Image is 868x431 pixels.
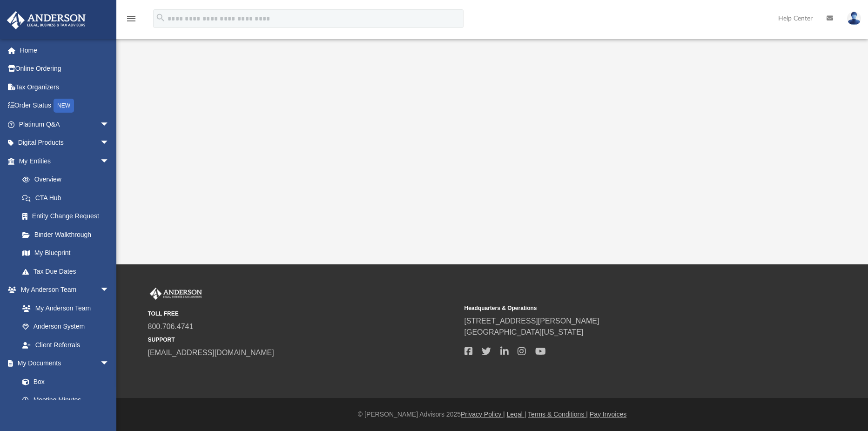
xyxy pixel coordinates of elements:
a: Client Referrals [13,336,119,354]
img: User Pic [847,12,861,25]
a: [STREET_ADDRESS][PERSON_NAME] [464,317,599,325]
img: Anderson Advisors Platinum Portal [148,288,204,300]
a: My Anderson Team [13,299,114,317]
span: arrow_drop_down [100,281,119,300]
a: 800.706.4741 [148,323,194,330]
a: Platinum Q&Aarrow_drop_down [7,115,123,134]
small: Headquarters & Operations [464,304,774,312]
a: [GEOGRAPHIC_DATA][US_STATE] [464,328,584,336]
a: My Entitiesarrow_drop_down [7,152,123,170]
a: Home [7,41,123,60]
a: My Anderson Teamarrow_drop_down [7,281,119,299]
a: CTA Hub [13,189,123,207]
a: Pay Invoices [590,411,626,418]
a: Anderson System [13,317,119,336]
img: Anderson Advisors Platinum Portal [4,11,88,29]
a: [EMAIL_ADDRESS][DOMAIN_NAME] [148,349,274,357]
small: TOLL FREE [148,310,458,318]
a: Order StatusNEW [7,96,123,115]
div: NEW [54,99,74,113]
small: SUPPORT [148,336,458,344]
i: search [155,13,166,23]
a: Overview [13,170,123,189]
a: My Blueprint [13,244,119,263]
a: Online Ordering [7,60,123,78]
span: arrow_drop_down [100,115,119,134]
a: Tax Due Dates [13,262,123,281]
span: arrow_drop_down [100,152,119,171]
span: arrow_drop_down [100,354,119,373]
div: © [PERSON_NAME] Advisors 2025 [116,410,868,419]
a: Privacy Policy | [461,411,505,418]
a: Tax Organizers [7,78,123,96]
a: Legal | [507,411,526,418]
i: menu [126,13,137,24]
a: My Documentsarrow_drop_down [7,354,119,373]
a: Digital Productsarrow_drop_down [7,134,123,152]
span: arrow_drop_down [100,134,119,153]
a: menu [126,18,137,24]
a: Terms & Conditions | [528,411,588,418]
a: Meeting Minutes [13,391,119,410]
a: Box [13,372,114,391]
a: Binder Walkthrough [13,225,123,244]
a: Entity Change Request [13,207,123,226]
